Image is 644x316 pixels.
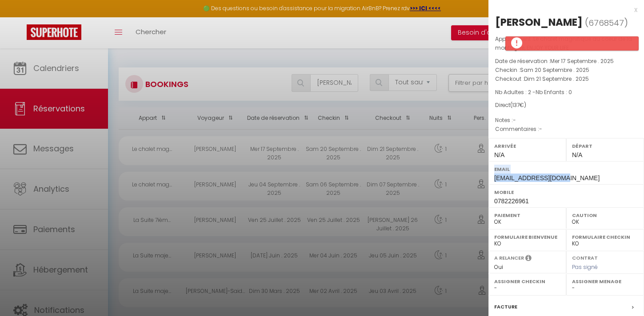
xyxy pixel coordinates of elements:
label: Caution [572,211,638,220]
label: A relancer [494,254,524,262]
p: Notes : [495,116,637,125]
span: Le chalet magnifique au coeur de la montagne, ENJOY YOUR LIFE [495,35,632,51]
i: Sélectionner OUI si vous souhaiter envoyer les séquences de messages post-checkout [525,254,532,264]
span: 137 [512,101,520,109]
p: Date de réservation : [495,57,637,66]
label: Paiement [494,211,560,220]
label: Facture [494,302,517,312]
span: - [513,116,516,124]
label: Formulaire Checkin [572,233,638,241]
label: Email [494,165,638,174]
div: Direct [495,101,637,110]
span: - [539,125,542,133]
label: Départ [572,142,638,150]
div: x [488,4,637,15]
label: Formulaire Bienvenue [494,233,560,241]
span: Mer 17 Septembre . 2025 [550,57,614,65]
label: Arrivée [494,142,560,150]
p: Commentaires : [495,125,637,134]
span: 0782226961 [494,197,529,205]
span: Dim 21 Septembre . 2025 [524,75,589,83]
label: Assigner Menage [572,277,638,286]
span: ( ) [585,16,628,29]
div: [PERSON_NAME] [495,15,583,29]
p: Checkout : [495,75,637,83]
label: Assigner Checkin [494,277,560,286]
label: Mobile [494,188,638,197]
span: [EMAIL_ADDRESS][DOMAIN_NAME] [494,174,600,182]
span: Pas signé [572,263,598,271]
p: Checkin : [495,66,637,75]
span: Sam 20 Septembre . 2025 [520,66,589,74]
span: N/A [572,151,582,158]
span: Nb Adultes : 2 - [495,88,572,96]
span: ( €) [510,101,526,109]
label: Contrat [572,254,598,260]
span: N/A [494,151,504,158]
span: 6768547 [588,17,624,28]
p: Appartement : [495,35,637,52]
span: Nb Enfants : 0 [536,88,572,96]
